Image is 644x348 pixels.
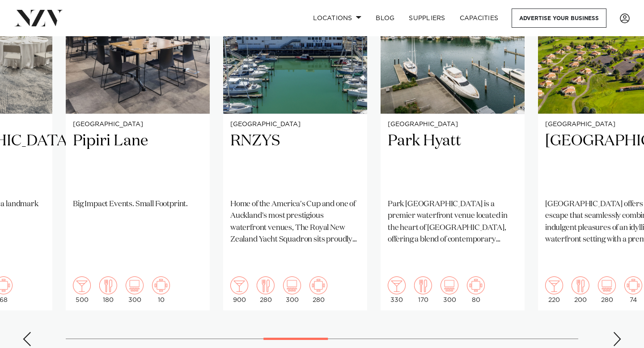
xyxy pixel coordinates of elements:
img: cocktail.png [545,276,563,294]
img: meeting.png [624,276,642,294]
p: Park [GEOGRAPHIC_DATA] is a premier waterfront venue located in the heart of [GEOGRAPHIC_DATA], o... [388,199,517,246]
p: Big Impact Events. Small Footprint. [73,199,203,210]
h2: RNZYS [230,131,360,191]
div: 500 [73,276,91,303]
img: dining.png [572,276,589,294]
img: cocktail.png [73,276,91,294]
div: 280 [257,276,275,303]
div: 300 [283,276,301,303]
div: 74 [624,276,642,303]
h2: Park Hyatt [388,131,517,191]
div: 900 [230,276,248,303]
img: meeting.png [467,276,485,294]
h2: Pipiri Lane [73,131,203,191]
div: 180 [99,276,117,303]
a: SUPPLIERS [402,8,452,28]
div: 200 [572,276,589,303]
img: nzv-logo.png [14,10,63,26]
div: 80 [467,276,485,303]
img: theatre.png [126,276,144,294]
div: 300 [441,276,458,303]
img: cocktail.png [388,276,406,294]
div: 10 [152,276,170,303]
small: [GEOGRAPHIC_DATA] [230,121,360,128]
small: [GEOGRAPHIC_DATA] [388,121,517,128]
img: cocktail.png [230,276,248,294]
div: 330 [388,276,406,303]
a: BLOG [369,8,402,28]
div: 300 [126,276,144,303]
img: meeting.png [309,276,327,294]
div: 220 [545,276,563,303]
img: theatre.png [283,276,301,294]
img: dining.png [257,276,275,294]
a: Advertise your business [512,8,606,28]
img: dining.png [414,276,432,294]
small: [GEOGRAPHIC_DATA] [73,121,203,128]
a: Locations [306,8,369,28]
img: theatre.png [441,276,458,294]
a: Capacities [453,8,506,28]
div: 280 [309,276,327,303]
img: dining.png [99,276,117,294]
div: 170 [414,276,432,303]
div: 280 [598,276,616,303]
p: Home of the America's Cup and one of Auckland's most prestigious waterfront venues, The Royal New... [230,199,360,246]
img: theatre.png [598,276,616,294]
img: meeting.png [152,276,170,294]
